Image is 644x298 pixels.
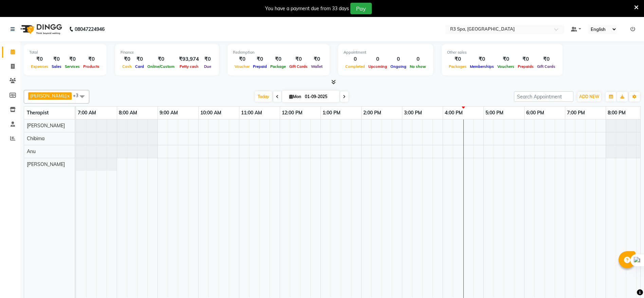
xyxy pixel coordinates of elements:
div: ₹0 [121,55,133,63]
span: Card [133,64,146,69]
span: Online/Custom [146,64,176,69]
a: 7:00 PM [565,108,587,118]
span: [PERSON_NAME] [27,161,65,167]
div: ₹0 [81,55,101,63]
span: Prepaid [251,64,269,69]
div: 0 [344,55,367,63]
span: Packages [447,64,468,69]
span: Vouchers [496,64,516,69]
div: Finance [121,50,214,55]
a: 3:00 PM [402,108,424,118]
span: Completed [344,64,367,69]
span: Ongoing [389,64,408,69]
div: ₹0 [29,55,50,63]
span: Services [63,64,81,69]
span: Voucher [233,64,251,69]
span: ADD NEW [579,94,599,99]
div: ₹0 [496,55,516,63]
span: [PERSON_NAME] [30,93,67,98]
span: Gift Cards [535,64,557,69]
img: logo [17,20,64,39]
div: ₹0 [133,55,146,63]
div: Total [29,50,101,55]
div: 0 [389,55,408,63]
div: ₹0 [309,55,324,63]
span: [PERSON_NAME] [27,123,65,129]
span: Upcoming [367,64,389,69]
button: ADD NEW [577,92,601,101]
div: ₹0 [447,55,468,63]
button: Pay [350,3,372,14]
a: 1:00 PM [321,108,342,118]
div: ₹0 [63,55,81,63]
span: Anu [27,148,36,154]
span: Sales [50,64,63,69]
a: 11:00 AM [239,108,264,118]
span: Therapist [27,110,49,116]
span: Due [202,64,213,69]
div: Appointment [344,50,428,55]
span: Products [81,64,101,69]
div: 0 [367,55,389,63]
span: Wallet [309,64,324,69]
div: ₹0 [468,55,496,63]
div: ₹0 [233,55,251,63]
a: 7:00 AM [76,108,98,118]
a: 4:00 PM [443,108,464,118]
input: 2025-09-01 [303,92,337,102]
a: 2:00 PM [362,108,383,118]
div: ₹0 [269,55,288,63]
span: Expenses [29,64,50,69]
a: 6:00 PM [525,108,546,118]
div: ₹93,974 [176,55,202,63]
span: Prepaids [516,64,535,69]
div: 0 [408,55,428,63]
div: Other sales [447,50,557,55]
div: ₹0 [146,55,176,63]
div: You have a payment due from 33 days [265,5,349,12]
div: ₹0 [251,55,269,63]
span: Today [255,91,272,102]
a: 10:00 AM [199,108,223,118]
span: Package [269,64,288,69]
a: x [67,93,70,98]
input: Search Appointment [514,91,573,102]
div: ₹0 [202,55,214,63]
a: 5:00 PM [484,108,505,118]
span: No show [408,64,428,69]
div: ₹0 [516,55,535,63]
div: ₹0 [288,55,309,63]
a: 8:00 PM [606,108,627,118]
a: 8:00 AM [117,108,139,118]
span: Cash [121,64,133,69]
span: Gift Cards [288,64,309,69]
div: ₹0 [535,55,557,63]
span: +3 [73,93,84,98]
a: 12:00 PM [280,108,304,118]
span: Petty cash [178,64,200,69]
div: ₹0 [50,55,63,63]
b: 08047224946 [75,20,105,39]
span: Mon [288,94,303,99]
span: Chibima [27,135,44,142]
a: 9:00 AM [158,108,180,118]
div: Redemption [233,50,324,55]
span: Memberships [468,64,496,69]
